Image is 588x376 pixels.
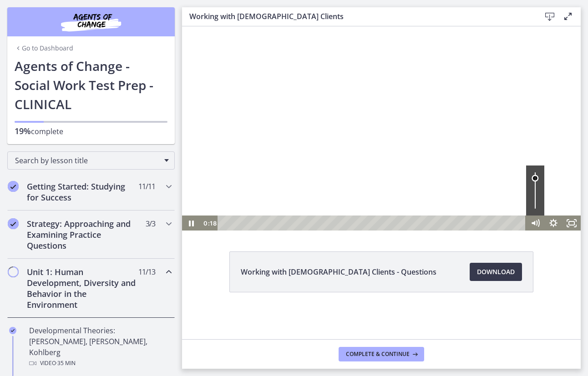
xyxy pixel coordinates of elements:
span: 19% [15,125,31,136]
h2: Getting Started: Studying for Success [27,181,138,203]
span: 11 / 13 [138,266,155,277]
i: Completed [8,218,19,229]
h3: Working with [DEMOGRAPHIC_DATA] Clients [189,11,526,22]
div: Playbar [42,189,340,205]
span: Complete & continue [346,351,410,358]
h2: Unit 1: Human Development, Diversity and Behavior in the Environment [27,266,138,310]
div: Developmental Theories: [PERSON_NAME], [PERSON_NAME], Kohlberg [29,325,171,369]
button: Show settings menu [362,189,380,205]
span: 3 / 3 [146,218,155,229]
div: Volume [344,139,362,189]
p: complete [15,125,167,137]
span: Working with [DEMOGRAPHIC_DATA] Clients - Questions [241,266,436,277]
a: Download [470,263,522,281]
img: Agents of Change [36,11,146,33]
h2: Strategy: Approaching and Examining Practice Questions [27,218,138,251]
i: Completed [8,181,19,192]
iframe: Video Lesson [182,26,581,231]
h1: Agents of Change - Social Work Test Prep - CLINICAL [15,56,167,114]
span: Search by lesson title [15,155,160,165]
button: Mute [344,189,362,205]
div: Search by lesson title [7,151,175,170]
button: Fullscreen [380,189,399,205]
div: Video [29,358,171,369]
button: Complete & continue [339,347,424,361]
span: Download [477,266,515,277]
i: Completed [9,327,16,334]
span: · 35 min [56,358,76,369]
span: 11 / 11 [138,181,155,192]
a: Go to Dashboard [15,44,73,53]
